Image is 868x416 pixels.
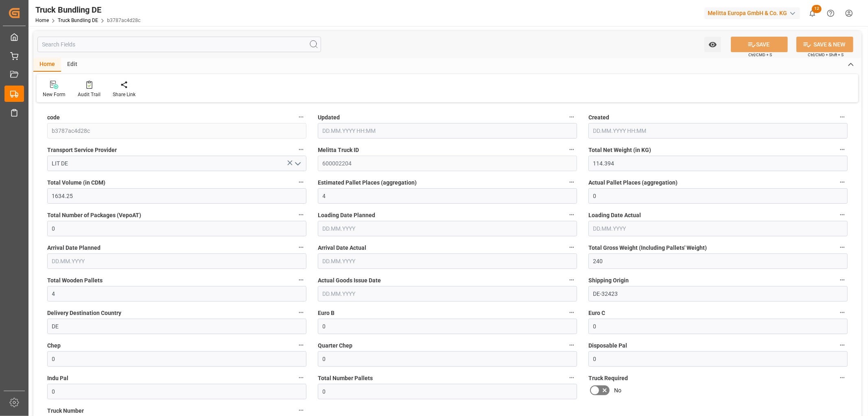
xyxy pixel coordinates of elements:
input: DD.MM.YYYY [318,253,577,269]
span: code [47,113,60,122]
input: DD.MM.YYYY [318,286,577,302]
div: Share Link [113,91,136,98]
span: Updated [318,113,340,122]
button: Disposable Pal [837,340,848,350]
button: Truck Number [296,405,306,416]
button: Truck Required [837,372,848,383]
input: Search Fields [37,37,321,52]
div: New Form [43,91,66,98]
button: Total Number Pallets [566,372,577,383]
button: Actual Pallet Places (aggregation) [837,177,848,187]
button: Loading Date Actual [837,209,848,220]
span: Total Number Pallets [318,374,373,383]
span: Quarter Chep [318,341,352,350]
span: Arrival Date Actual [318,244,366,252]
span: Shipping Origin [588,276,629,285]
input: DD.MM.YYYY [47,253,306,269]
button: Arrival Date Planned [296,242,306,253]
input: DD.MM.YYYY HH:MM [588,123,848,139]
div: Home [33,58,61,72]
span: Truck Required [588,374,628,383]
span: Chep [47,341,61,350]
input: DD.MM.YYYY [318,221,577,236]
button: Melitta Europa GmbH & Co. KG [704,5,803,21]
span: Actual Goods Issue Date [318,276,381,285]
button: Indu Pal [296,372,306,383]
span: Euro B [318,309,335,317]
button: show 12 new notifications [803,4,822,22]
span: Transport Service Provider [47,146,117,154]
span: Arrival Date Planned [47,244,101,252]
button: Actual Goods Issue Date [566,275,577,285]
button: Chep [296,340,306,350]
button: Shipping Origin [837,275,848,285]
span: Truck Number [47,407,84,415]
div: Audit Trail [78,91,101,98]
button: Quarter Chep [566,340,577,350]
button: open menu [291,157,304,170]
button: Delivery Destination Country [296,307,306,318]
button: Total Gross Weight (Including Pallets' Weight) [837,242,848,253]
span: Total Number of Packages (VepoAT) [47,211,141,220]
button: Total Number of Packages (VepoAT) [296,209,306,220]
button: Total Net Weight (in KG) [837,144,848,155]
span: Ctrl/CMD + Shift + S [808,52,844,58]
span: Total Gross Weight (Including Pallets' Weight) [588,244,707,252]
button: Melitta Truck ID [566,144,577,155]
span: Total Volume (in CDM) [47,178,105,187]
button: Updated [566,112,577,122]
button: Arrival Date Actual [566,242,577,253]
span: Created [588,113,609,122]
input: DD.MM.YYYY [588,221,848,236]
button: Created [837,112,848,122]
span: Disposable Pal [588,341,627,350]
span: Estimated Pallet Places (aggregation) [318,178,417,187]
button: Total Volume (in CDM) [296,177,306,187]
button: SAVE & NEW [796,37,853,52]
span: Loading Date Actual [588,211,641,220]
button: Transport Service Provider [296,144,306,155]
button: code [296,112,306,122]
span: No [614,386,621,395]
span: Delivery Destination Country [47,309,121,317]
button: open menu [704,37,721,52]
span: Ctrl/CMD + S [748,52,772,58]
span: Total Wooden Pallets [47,276,103,285]
span: Indu Pal [47,374,68,383]
button: Euro C [837,307,848,318]
button: Euro B [566,307,577,318]
span: Actual Pallet Places (aggregation) [588,178,678,187]
a: Truck Bundling DE [58,18,98,23]
div: Melitta Europa GmbH & Co. KG [704,7,800,19]
button: Help Center [822,4,840,22]
button: Loading Date Planned [566,209,577,220]
span: 12 [812,5,822,13]
div: Truck Bundling DE [35,4,140,16]
button: Estimated Pallet Places (aggregation) [566,177,577,187]
div: Edit [61,58,83,72]
span: Loading Date Planned [318,211,375,220]
span: Total Net Weight (in KG) [588,146,651,154]
span: Euro C [588,309,605,317]
a: Home [35,18,49,23]
span: Melitta Truck ID [318,146,359,154]
button: SAVE [731,37,788,52]
button: Total Wooden Pallets [296,275,306,285]
input: DD.MM.YYYY HH:MM [318,123,577,139]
